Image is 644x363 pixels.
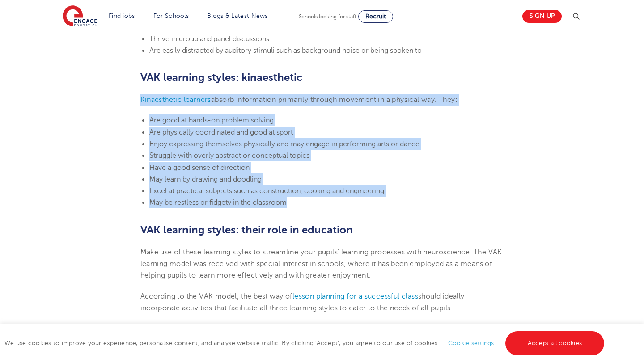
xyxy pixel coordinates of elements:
[448,340,494,346] a: Cookie settings
[140,71,302,84] b: VAK learning styles: kinaesthetic
[149,175,262,183] span: May learn by drawing and doodling
[522,10,562,23] a: Sign up
[211,96,458,104] span: absorb information primarily through movement in a physical way. They:
[140,224,353,236] b: VAK learning styles: their role in education
[207,13,268,19] a: Blogs & Latest News
[149,198,287,207] span: May be restless or fidgety in the classroom
[365,13,386,20] span: Recruit
[358,10,393,23] a: Recruit
[140,248,502,280] span: Make use of these learning styles to streamline your pupils’ learning processes with neuroscience...
[140,292,465,312] span: should ideally incorporate activities that facilitate all three learning styles to cater to the n...
[4,340,606,346] span: We use cookies to improve your experience, personalise content, and analyse website traffic. By c...
[149,187,384,195] span: Excel at practical subjects such as construction, cooking and engineering
[292,292,418,300] a: lesson planning for a successful class
[149,35,269,43] span: Thrive in group and panel discussions
[149,140,419,148] span: Enjoy expressing themselves physically and may engage in performing arts or dance
[149,164,250,172] span: Have a good sense of direction
[153,13,189,19] a: For Schools
[63,5,97,28] img: Engage Education
[149,116,274,124] span: Are good at hands-on problem solving
[149,46,422,55] span: Are easily distracted by auditory stimuli such as background noise or being spoken to
[149,152,309,160] span: Struggle with overly abstract or conceptual topics
[140,292,292,300] span: According to the VAK model, the best way of
[505,331,605,355] a: Accept all cookies
[299,13,356,20] span: Schools looking for staff
[140,96,211,104] a: Kinaesthetic learners
[149,128,293,136] span: Are physically coordinated and good at sport
[109,13,135,19] a: Find jobs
